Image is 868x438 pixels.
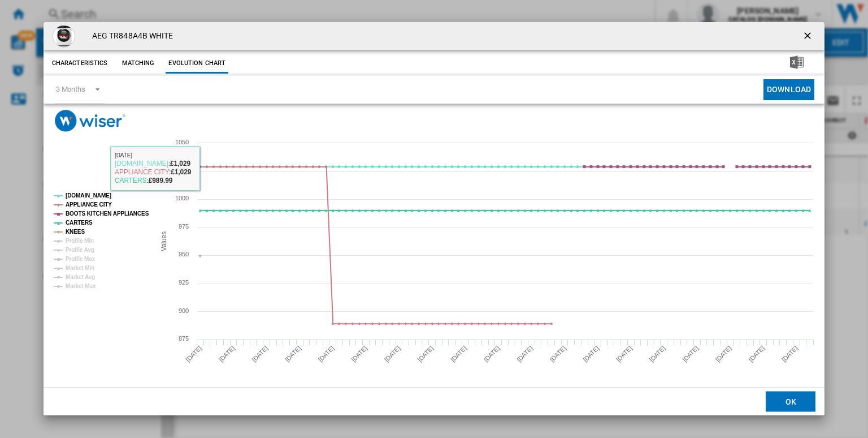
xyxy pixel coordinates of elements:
[317,345,336,363] tspan: [DATE]
[66,247,94,253] tspan: Profile Avg
[790,55,804,69] img: excel-24x24.png
[179,251,189,257] tspan: 950
[350,345,368,363] tspan: [DATE]
[802,30,815,44] ng-md-icon: getI18NText('BUTTONS.CLOSE_DIALOG')
[179,223,189,230] tspan: 975
[483,345,501,363] tspan: [DATE]
[515,345,534,363] tspan: [DATE]
[66,283,96,289] tspan: Market Max
[175,139,189,145] tspan: 1050
[549,345,567,363] tspan: [DATE]
[179,335,189,342] tspan: 875
[55,110,125,132] img: logo_wiser_300x94.png
[66,220,93,226] tspan: CARTERS
[747,345,766,363] tspan: [DATE]
[780,345,799,363] tspan: [DATE]
[86,31,173,42] h4: AEG TR848A4B WHITE
[53,25,75,48] img: qwqq.png
[184,345,203,363] tspan: [DATE]
[615,345,633,363] tspan: [DATE]
[797,25,820,48] button: getI18NText('BUTTONS.CLOSE_DIALOG')
[175,195,189,201] tspan: 1000
[66,201,112,208] tspan: APPLIANCE CITY
[166,53,228,74] button: Evolution chart
[66,256,96,262] tspan: Profile Max
[179,307,189,314] tspan: 900
[66,192,111,199] tspan: [DOMAIN_NAME]
[56,85,85,93] div: 3 Months
[772,53,822,74] button: Download in Excel
[44,22,824,416] md-dialog: Product popup
[714,345,733,363] tspan: [DATE]
[175,167,189,174] tspan: 1025
[49,53,111,74] button: Characteristics
[160,231,168,251] tspan: Values
[383,345,402,363] tspan: [DATE]
[66,229,85,235] tspan: KNEES
[648,345,667,363] tspan: [DATE]
[766,392,815,412] button: OK
[284,345,302,363] tspan: [DATE]
[581,345,600,363] tspan: [DATE]
[66,265,94,271] tspan: Market Min
[113,53,163,74] button: Matching
[66,238,94,244] tspan: Profile Min
[763,79,814,100] button: Download
[449,345,468,363] tspan: [DATE]
[681,345,700,363] tspan: [DATE]
[179,279,189,286] tspan: 925
[250,345,269,363] tspan: [DATE]
[416,345,435,363] tspan: [DATE]
[66,274,95,280] tspan: Market Avg
[218,345,236,363] tspan: [DATE]
[66,211,149,217] tspan: BOOTS KITCHEN APPLIANCES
